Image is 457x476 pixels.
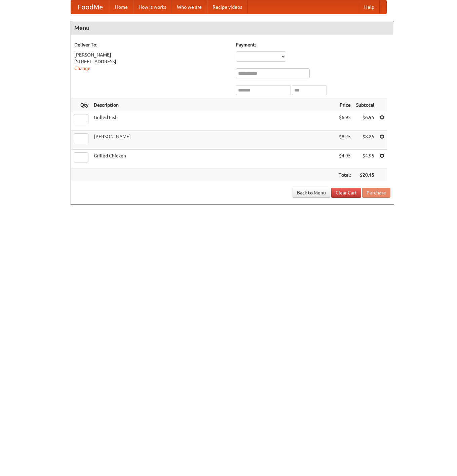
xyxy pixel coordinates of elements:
[91,99,336,111] th: Description
[91,111,336,131] td: Grilled Fish
[74,66,90,71] a: Change
[71,21,394,35] h4: Menu
[353,150,377,169] td: $4.95
[71,0,110,14] a: FoodMe
[71,99,91,111] th: Qty
[353,99,377,111] th: Subtotal
[353,169,377,181] th: $20.15
[353,111,377,131] td: $6.95
[336,169,353,181] th: Total:
[336,150,353,169] td: $4.95
[91,150,336,169] td: Grilled Chicken
[133,0,172,14] a: How it works
[236,41,390,48] h5: Payment:
[336,131,353,150] td: $8.25
[74,58,229,65] div: [STREET_ADDRESS]
[353,131,377,150] td: $8.25
[359,0,380,14] a: Help
[207,0,247,14] a: Recipe videos
[336,111,353,131] td: $6.95
[336,99,353,111] th: Price
[331,188,361,198] a: Clear Cart
[293,188,330,198] a: Back to Menu
[362,188,390,198] button: Purchase
[172,0,207,14] a: Who we are
[74,41,229,48] h5: Deliver To:
[74,51,229,58] div: [PERSON_NAME]
[110,0,133,14] a: Home
[91,131,336,150] td: [PERSON_NAME]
